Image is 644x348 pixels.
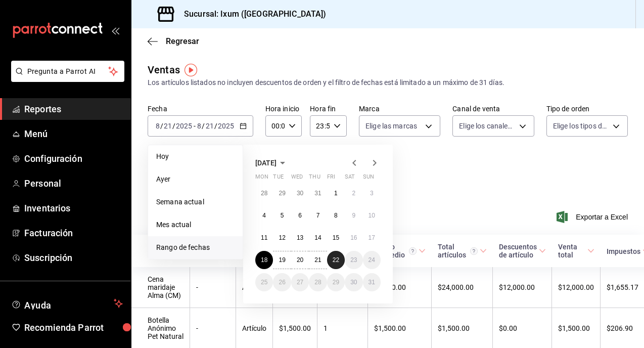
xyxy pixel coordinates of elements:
[345,184,362,202] button: August 2, 2025
[214,122,217,130] span: /
[273,173,283,184] abbr: Tuesday
[197,122,202,130] input: --
[185,64,197,76] img: Tooltip marker
[363,173,374,184] abbr: Sunday
[607,247,640,255] div: Impuestos
[279,190,285,197] abbr: July 29, 2025
[163,122,172,130] input: --
[255,159,277,167] span: [DATE]
[333,279,339,286] abbr: August 29, 2025
[314,190,321,197] abbr: July 31, 2025
[7,73,124,84] a: Pregunta a Parrot AI
[279,279,285,286] abbr: August 26, 2025
[333,234,339,241] abbr: August 15, 2025
[148,36,199,46] button: Regresar
[291,229,309,247] button: August 13, 2025
[314,279,321,286] abbr: August 28, 2025
[452,105,534,112] label: Canal de venta
[156,174,235,185] span: Ayer
[291,251,309,269] button: August 20, 2025
[24,226,123,240] span: Facturación
[493,267,552,308] td: $12,000.00
[255,273,273,291] button: August 25, 2025
[438,243,478,259] div: Total artículos
[363,251,381,269] button: August 24, 2025
[24,251,123,265] span: Suscripción
[316,212,320,219] abbr: August 7, 2025
[369,256,375,264] abbr: August 24, 2025
[27,66,109,77] span: Pregunta a Parrot AI
[148,77,628,88] div: Los artículos listados no incluyen descuentos de orden y el filtro de fechas está limitado a un m...
[291,173,303,184] abbr: Wednesday
[334,212,338,219] abbr: August 8, 2025
[255,206,273,225] button: August 4, 2025
[352,190,355,197] abbr: August 2, 2025
[310,105,347,112] label: Hora fin
[345,173,355,184] abbr: Saturday
[273,273,291,291] button: August 26, 2025
[11,61,124,82] button: Pregunta a Parrot AI
[265,105,302,112] label: Hora inicio
[370,190,374,197] abbr: August 3, 2025
[172,122,175,130] span: /
[160,122,163,130] span: /
[558,243,585,259] div: Venta total
[365,121,417,131] span: Elige las marcas
[345,206,362,225] button: August 9, 2025
[345,273,362,291] button: August 30, 2025
[333,256,339,264] abbr: August 22, 2025
[111,26,119,34] button: open_drawer_menu
[350,279,357,286] abbr: August 30, 2025
[194,122,196,130] span: -
[279,234,285,241] abbr: August 12, 2025
[190,267,236,308] td: -
[559,211,628,223] button: Exportar a Excel
[255,229,273,247] button: August 11, 2025
[236,267,273,308] td: Artículo
[558,243,594,259] span: Venta total
[363,273,381,291] button: August 31, 2025
[314,256,321,264] abbr: August 21, 2025
[24,127,123,141] span: Menú
[148,105,253,112] label: Fecha
[297,279,303,286] abbr: August 27, 2025
[499,243,537,259] div: Descuentos de artículo
[309,184,327,202] button: July 31, 2025
[352,212,355,219] abbr: August 9, 2025
[156,220,235,230] span: Mes actual
[345,229,362,247] button: August 16, 2025
[297,234,303,241] abbr: August 13, 2025
[309,251,327,269] button: August 21, 2025
[255,157,289,169] button: [DATE]
[24,152,123,165] span: Configuración
[255,184,273,202] button: July 28, 2025
[24,102,123,116] span: Reportes
[363,206,381,225] button: August 10, 2025
[166,36,199,46] span: Regresar
[148,62,180,77] div: Ventas
[156,151,235,162] span: Hoy
[175,122,193,130] input: ----
[262,212,266,219] abbr: August 4, 2025
[24,201,123,215] span: Inventarios
[297,190,303,197] abbr: July 30, 2025
[470,247,478,255] svg: El total artículos considera cambios de precios en los artículos así como costos adicionales por ...
[327,184,345,202] button: August 1, 2025
[552,267,601,308] td: $12,000.00
[255,173,268,184] abbr: Monday
[273,251,291,269] button: August 19, 2025
[309,273,327,291] button: August 28, 2025
[273,229,291,247] button: August 12, 2025
[369,234,375,241] abbr: August 17, 2025
[499,243,546,259] span: Descuentos de artículo
[327,229,345,247] button: August 15, 2025
[350,256,357,264] abbr: August 23, 2025
[334,190,338,197] abbr: August 1, 2025
[438,243,487,259] span: Total artículos
[273,206,291,225] button: August 5, 2025
[273,184,291,202] button: July 29, 2025
[327,173,335,184] abbr: Friday
[369,212,375,219] abbr: August 10, 2025
[261,279,267,286] abbr: August 25, 2025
